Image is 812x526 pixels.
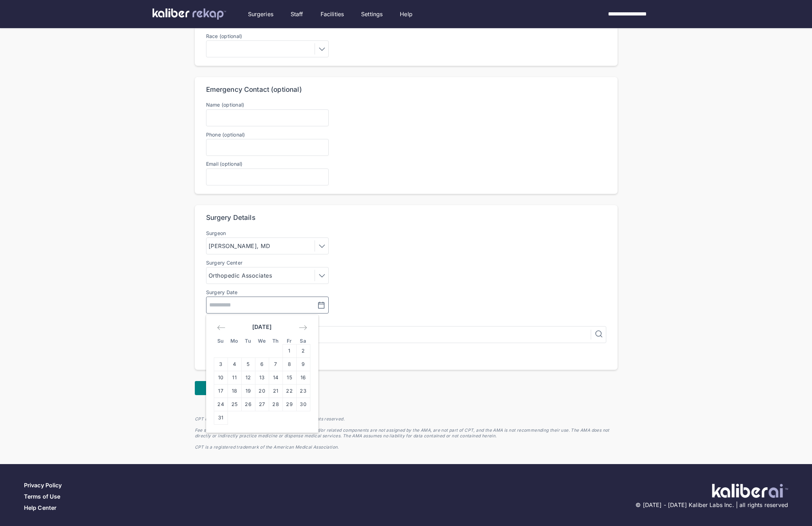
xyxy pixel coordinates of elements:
[214,411,228,424] td: Sunday, August 31, 2025
[206,319,606,325] div: CPT Code
[241,371,255,384] td: Tuesday, August 12, 2025
[296,384,310,398] td: Saturday, August 23, 2025
[195,444,618,450] div: CPT is a registered trademark of the American Medical Association.
[214,357,228,371] td: Sunday, August 3, 2025
[252,323,272,330] strong: [DATE]
[214,384,228,398] td: Sunday, August 17, 2025
[214,398,228,411] td: Sunday, August 24, 2025
[296,398,310,411] td: Saturday, August 30, 2025
[206,33,329,39] label: Race (optional)
[283,371,296,384] td: Friday, August 15, 2025
[287,338,292,344] small: Fr
[206,290,238,295] div: Surgery Date
[24,493,60,500] a: Terms of Use
[291,10,303,18] a: Staff
[206,102,244,108] label: Name (optional)
[283,344,296,357] td: Friday, August 1, 2025
[283,398,296,411] td: Friday, August 29, 2025
[712,484,788,498] img: ATj1MI71T5jDAAAAAElFTkSuQmCC
[255,357,269,371] td: Wednesday, August 6, 2025
[269,357,283,371] td: Thursday, August 7, 2025
[272,338,279,344] small: Th
[241,398,255,411] td: Tuesday, August 26, 2025
[228,357,241,371] td: Monday, August 4, 2025
[24,504,56,511] a: Help Center
[245,338,251,344] small: Tu
[296,357,310,371] td: Saturday, August 9, 2025
[300,338,306,344] small: Sa
[217,338,224,344] small: Su
[296,371,310,384] td: Saturday, August 16, 2025
[255,398,269,411] td: Wednesday, August 27, 2025
[228,384,241,398] td: Monday, August 18, 2025
[296,321,310,334] div: Move forward to switch to the next month.
[206,85,302,94] div: Emergency Contact (optional)
[636,501,788,509] span: © [DATE] - [DATE] Kaliber Labs Inc. | all rights reserved
[209,271,274,280] div: Orthopedic Associates
[269,371,283,384] td: Thursday, August 14, 2025
[258,338,266,344] small: We
[195,381,255,395] button: Next
[206,161,243,167] label: Email (optional)
[255,384,269,398] td: Wednesday, August 20, 2025
[269,384,283,398] td: Thursday, August 21, 2025
[206,230,329,236] label: Surgeon
[214,371,228,384] td: Sunday, August 10, 2025
[248,10,273,18] a: Surgeries
[283,384,296,398] td: Friday, August 22, 2025
[400,10,413,18] a: Help
[269,398,283,411] td: Thursday, August 28, 2025
[283,357,296,371] td: Friday, August 8, 2025
[228,371,241,384] td: Monday, August 11, 2025
[209,301,263,309] input: MM/DD/YYYY
[361,10,383,18] a: Settings
[255,371,269,384] td: Wednesday, August 13, 2025
[24,482,62,489] a: Privacy Policy
[321,10,344,18] a: Facilities
[195,416,618,422] div: CPT copyright 2021 American Medical Association. All rights reserved.
[206,260,329,266] label: Surgery Center
[228,398,241,411] td: Monday, August 25, 2025
[195,427,618,439] div: Fee schedules, relative value units, conversion factors and/or related components are not assigne...
[206,132,606,138] label: Phone (optional)
[241,384,255,398] td: Tuesday, August 19, 2025
[296,344,310,357] td: Saturday, August 2, 2025
[214,321,229,334] div: Move backward to switch to the previous month.
[241,357,255,371] td: Tuesday, August 5, 2025
[230,338,238,344] small: Mo
[206,315,318,433] div: Calendar
[206,214,255,222] div: Surgery Details
[209,242,273,250] div: [PERSON_NAME], MD
[153,8,226,20] img: kaliber labs logo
